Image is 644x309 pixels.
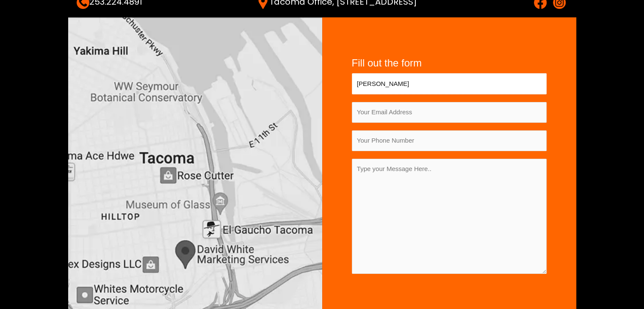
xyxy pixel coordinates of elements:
[352,57,547,69] h4: Fill out the form
[352,73,547,94] input: Your Name
[352,130,547,151] input: Your Phone Number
